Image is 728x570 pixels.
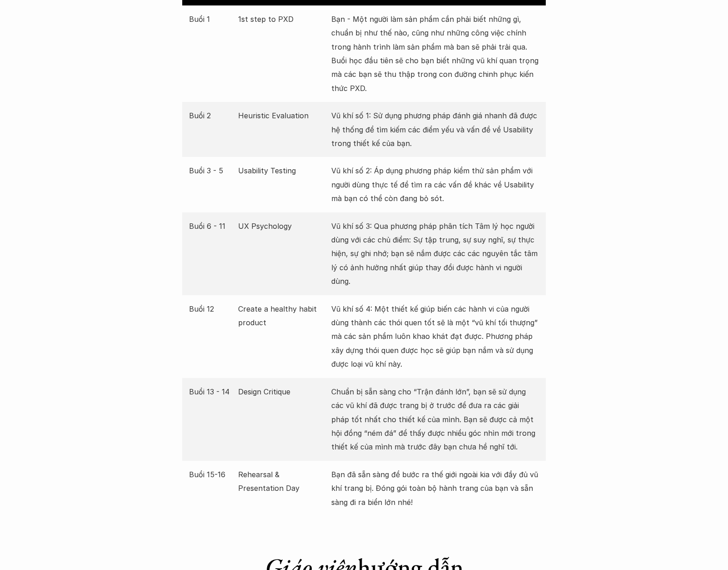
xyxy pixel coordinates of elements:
[238,12,327,26] p: 1st step to PXD
[189,385,234,398] p: Buổi 13 - 14
[189,302,234,316] p: Buổi 12
[189,468,234,481] p: Buổi 15-16
[331,219,539,288] p: Vũ khí số 3: Qua phương pháp phân tích Tâm lý học người dùng với các chủ điểm: Sự tập trung, sự s...
[189,12,234,26] p: Buổi 1
[189,219,234,233] p: Buổi 6 - 11
[238,385,327,398] p: Design Critique
[331,468,539,509] p: Bạn đã sẵn sàng để bước ra thế giới ngoài kia với đầy đủ vũ khí trang bị. Đóng gói toàn bộ hành t...
[331,12,539,95] p: Bạn - Một người làm sản phẩm cần phải biết những gì, chuẩn bị như thế nào, cũng như những công vi...
[331,109,539,150] p: Vũ khí số 1: Sử dụng phương pháp đánh giá nhanh đã được hệ thống để tìm kiếm các điểm yếu và vấn ...
[331,302,539,371] p: Vũ khí số 4: Một thiết kế giúp biến các hành vi của người dùng thành các thói quen tốt sẽ là một ...
[331,164,539,205] p: Vũ khí số 2: Áp dụng phương pháp kiểm thử sản phẩm với người dùng thực tế để tìm ra các vấn đề kh...
[238,302,327,330] p: Create a healthy habit product
[331,385,539,454] p: Chuẩn bị sẵn sàng cho “Trận đánh lớn”, bạn sẽ sử dụng các vũ khí đã được trang bị ở trước để đưa ...
[238,468,327,495] p: Rehearsal & Presentation Day
[238,109,327,122] p: Heuristic Evaluation
[238,219,327,233] p: UX Psychology
[189,164,234,177] p: Buổi 3 - 5
[189,109,234,122] p: Buổi 2
[238,164,327,177] p: Usability Testing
